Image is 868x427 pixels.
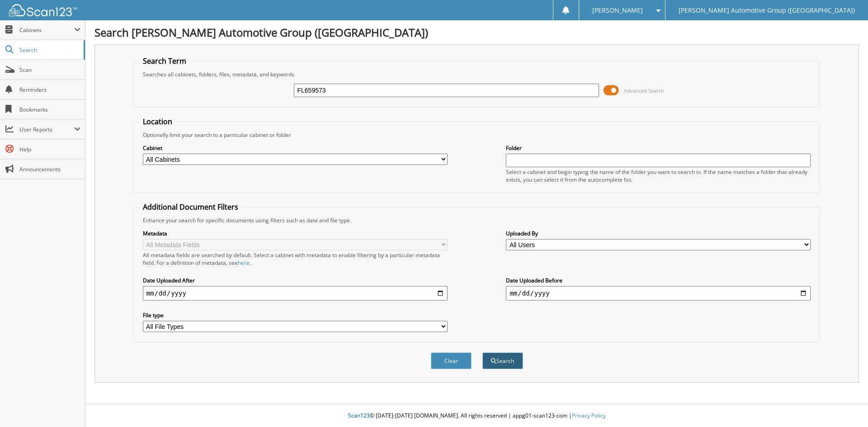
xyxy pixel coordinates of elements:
label: Metadata [143,230,448,237]
span: Search [19,46,79,54]
label: Uploaded By [506,230,811,237]
a: here [238,259,250,267]
span: [PERSON_NAME] [592,8,643,13]
label: Folder [506,144,811,152]
a: Privacy Policy [572,412,606,419]
div: © [DATE]-[DATE] [DOMAIN_NAME]. All rights reserved | appg01-scan123-com | [85,405,868,427]
span: User Reports [19,126,74,133]
legend: Location [138,117,177,127]
span: Advanced Search [624,87,664,94]
span: Cabinets [19,26,74,34]
input: end [506,286,811,300]
div: All metadata fields are searched by default. Select a cabinet with metadata to enable filtering b... [143,251,448,267]
h1: Search [PERSON_NAME] Automotive Group ([GEOGRAPHIC_DATA]) [94,25,859,40]
span: Announcements [19,165,80,173]
label: File type [143,311,448,319]
legend: Search Term [138,56,191,66]
div: Select a cabinet and begin typing the name of the folder you want to search in. If the name match... [506,168,811,183]
span: Reminders [19,86,80,94]
label: Cabinet [143,144,448,152]
button: Clear [431,352,472,369]
input: start [143,286,448,300]
div: Optionally limit your search to a particular cabinet or folder [138,131,816,139]
div: Enhance your search for specific documents using filters such as date and file type. [138,216,816,224]
span: [PERSON_NAME] Automotive Group ([GEOGRAPHIC_DATA]) [679,8,855,13]
div: Searches all cabinets, folders, files, metadata, and keywords [138,70,816,78]
span: Scan123 [348,412,370,419]
legend: Additional Document Filters [138,202,243,212]
span: Help [19,145,80,153]
label: Date Uploaded Before [506,277,811,284]
label: Date Uploaded After [143,277,448,284]
img: scan123-logo-white.svg [9,4,77,16]
iframe: Chat Widget [823,384,868,427]
button: Search [482,352,523,369]
span: Scan [19,66,80,74]
span: Bookmarks [19,106,80,113]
